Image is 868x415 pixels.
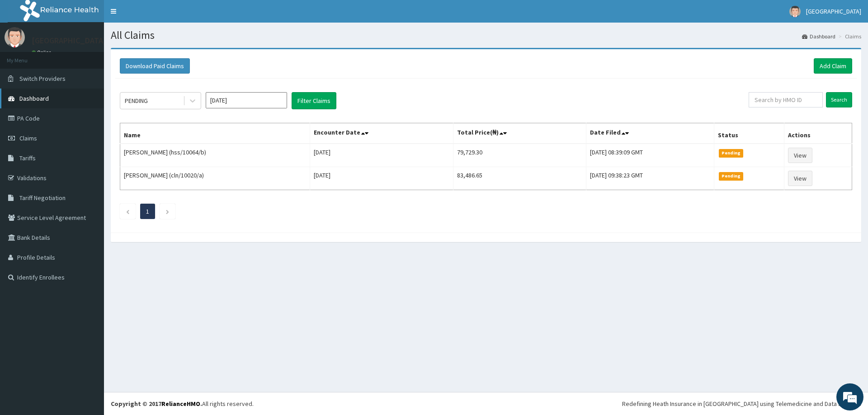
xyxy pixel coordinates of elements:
a: Online [32,49,53,56]
span: Switch Providers [19,75,66,83]
h1: All Claims [111,29,861,41]
a: Previous page [126,207,130,215]
a: View [788,148,812,163]
td: 79,729.30 [453,144,586,167]
input: Select Month and Year [206,92,287,108]
div: Chat with us now [47,51,152,62]
img: User Image [5,27,25,47]
td: 83,486.65 [453,167,586,190]
a: RelianceHMO [161,400,200,408]
span: Tariffs [19,154,36,162]
th: Status [714,123,784,144]
div: Redefining Heath Insurance in [GEOGRAPHIC_DATA] using Telemedicine and Data Science! [622,399,861,408]
td: [DATE] [310,144,453,167]
button: Filter Claims [292,92,336,109]
td: [PERSON_NAME] (cln/10020/a) [120,167,310,190]
button: Download Paid Claims [120,58,190,74]
span: Tariff Negotiation [19,194,66,202]
div: Minimize live chat window [148,5,170,26]
th: Actions [784,123,852,144]
li: Claims [836,33,861,40]
span: Claims [19,134,37,142]
img: User Image [789,6,801,17]
span: We're online! [52,114,125,205]
td: [DATE] 09:38:23 GMT [586,167,714,190]
span: [GEOGRAPHIC_DATA] [806,7,861,15]
input: Search by HMO ID [749,92,823,107]
a: Page 1 is your current page [146,207,149,215]
footer: All rights reserved. [104,392,868,415]
td: [DATE] [310,167,453,190]
td: [PERSON_NAME] (hss/10064/b) [120,144,310,167]
span: Dashboard [19,94,49,103]
th: Name [120,123,310,144]
div: PENDING [125,96,148,105]
a: Next page [165,207,170,215]
th: Encounter Date [310,123,453,144]
th: Date Filed [586,123,714,144]
span: Pending [719,172,744,180]
strong: Copyright © 2017 . [111,400,202,408]
img: d_794563401_company_1708531726252_794563401 [17,45,37,68]
a: View [788,171,812,186]
p: [GEOGRAPHIC_DATA] [32,37,106,45]
a: Add Claim [814,58,852,74]
textarea: Type your message and hit 'Enter' [5,247,172,278]
td: [DATE] 08:39:09 GMT [586,144,714,167]
a: Dashboard [802,33,835,40]
input: Search [826,92,852,107]
span: Pending [719,149,744,157]
th: Total Price(₦) [453,123,586,144]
